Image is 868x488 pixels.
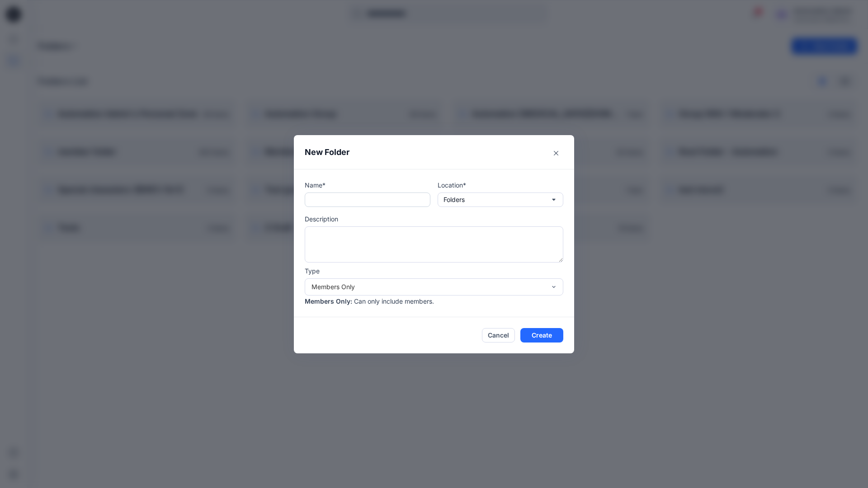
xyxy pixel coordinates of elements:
[438,192,563,207] button: Folders
[311,282,546,291] div: Members Only
[305,214,563,224] p: Description
[305,266,563,276] p: Type
[354,296,434,306] p: Can only include members.
[305,296,352,306] p: Members Only :
[294,135,574,169] header: New Folder
[443,195,465,205] p: Folders
[482,328,515,343] button: Cancel
[438,180,563,190] p: Location*
[549,146,563,160] button: Close
[520,328,563,343] button: Create
[305,180,430,190] p: Name*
